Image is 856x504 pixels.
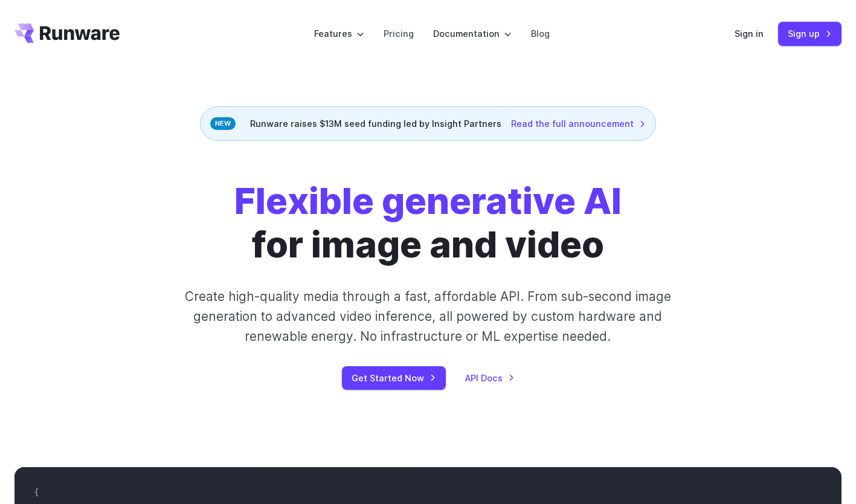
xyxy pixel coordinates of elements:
[200,106,656,141] div: Runware raises $13M seed funding led by Insight Partners
[234,179,622,223] strong: Flexible generative AI
[384,27,414,40] a: Pricing
[511,117,646,131] a: Read the full announcement
[163,286,692,347] p: Create high-quality media through a fast, affordable API. From sub-second image generation to adv...
[314,27,364,40] label: Features
[234,179,622,267] h1: for image and video
[465,371,515,385] a: API Docs
[34,487,39,498] span: {
[433,27,512,40] label: Documentation
[531,27,550,40] a: Blog
[342,366,446,390] a: Get Started Now
[778,22,842,45] a: Sign up
[14,24,120,43] a: Go to /
[735,27,764,40] a: Sign in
